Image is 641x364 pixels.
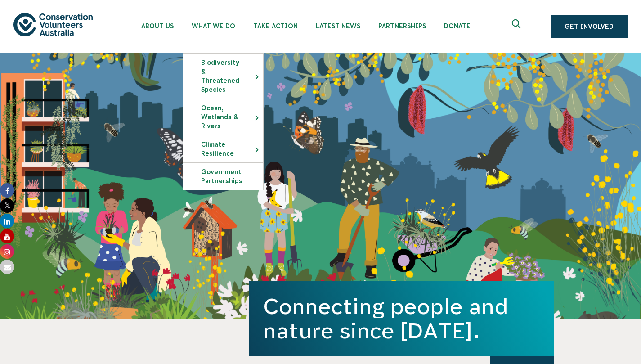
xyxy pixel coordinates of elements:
[263,294,539,343] h1: Connecting people and nature since [DATE].
[507,16,528,37] button: Expand search box Close search box
[444,22,471,30] span: Donate
[551,15,628,38] a: Get Involved
[183,135,264,162] li: Climate Resilience
[183,163,263,190] a: Government Partnerships
[183,99,264,135] li: Ocean, Wetlands & Rivers
[183,54,263,99] a: Biodiversity & Threatened Species
[183,99,263,135] a: Ocean, Wetlands & Rivers
[13,13,93,36] img: logo.svg
[316,22,360,30] span: Latest News
[378,22,426,30] span: Partnerships
[512,19,523,34] span: Expand search box
[183,135,263,162] a: Climate Resilience
[141,22,174,30] span: About Us
[192,22,235,30] span: What We Do
[253,22,298,30] span: Take Action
